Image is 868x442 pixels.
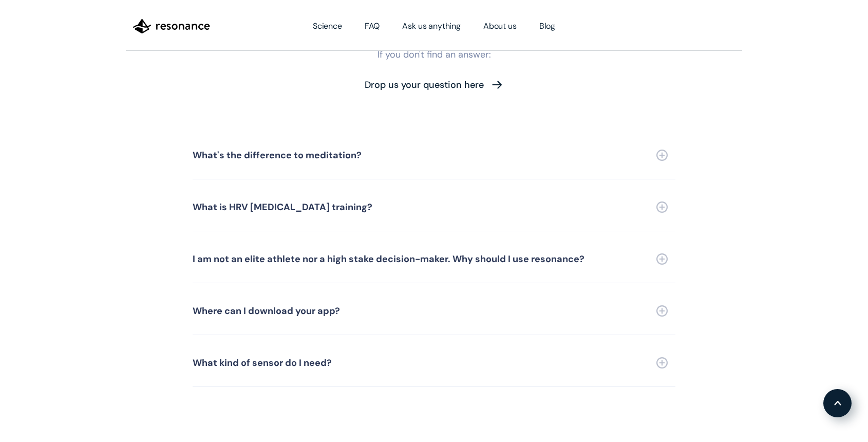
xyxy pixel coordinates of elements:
[193,358,332,367] div: What kind of sensor do I need?
[656,253,668,265] img: Expand FAQ section
[193,183,675,231] a: What is HRV [MEDICAL_DATA] training?
[472,12,528,41] a: About us
[193,306,340,316] div: Where can I download your app?
[656,150,668,161] img: Expand FAQ section
[365,80,484,89] div: Drop us your question here
[656,201,668,213] img: Expand FAQ section
[193,151,362,160] div: What's the difference to meditation?
[365,68,503,101] a: Drop us your question here
[193,254,584,264] div: I am not an elite athlete nor a high stake decision-maker. Why should I use resonance?
[391,12,472,41] a: Ask us anything
[656,357,668,369] img: Expand FAQ section
[193,235,675,283] a: I am not an elite athlete nor a high stake decision-maker. Why should I use resonance?
[193,202,372,212] div: What is HRV [MEDICAL_DATA] training?
[491,78,503,91] img: Arrow pointing right
[193,287,675,335] a: Where can I download your app?
[528,12,567,41] a: Blog
[193,132,675,179] a: What's the difference to meditation?
[301,12,353,41] a: Science
[193,339,675,387] a: What kind of sensor do I need?
[126,10,217,42] a: home
[353,12,391,41] a: FAQ
[656,305,668,317] img: Expand FAQ section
